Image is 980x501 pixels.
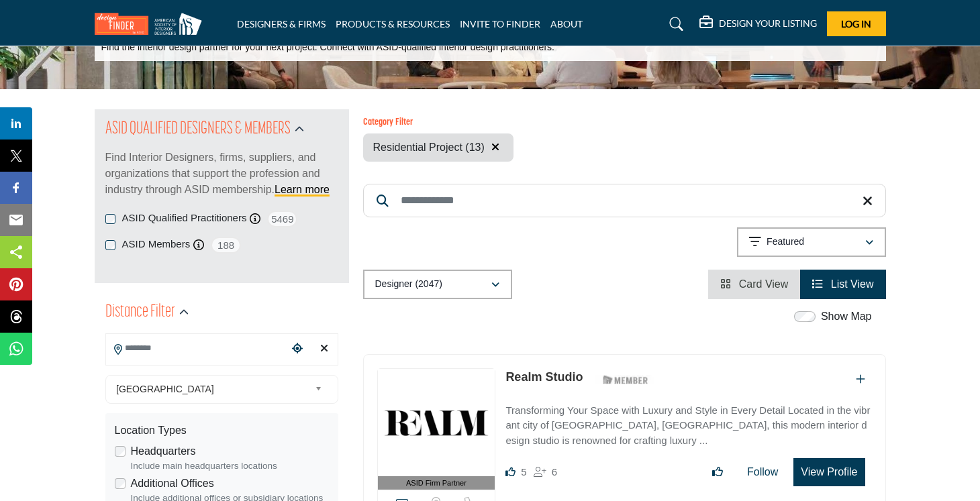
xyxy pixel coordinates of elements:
[267,211,297,227] span: 5469
[115,423,329,439] div: Location Types
[534,464,557,480] div: Followers
[406,478,467,489] span: ASID Firm Partner
[105,117,291,142] h2: ASID QUALIFIED DESIGNERS & MEMBERS
[812,278,873,290] a: View List
[122,211,247,226] label: ASID Qualified Practitioners
[106,335,287,361] input: Search Location
[363,117,514,129] h6: Category Filter
[336,18,450,30] a: PRODUCTS & RESOURCES
[505,370,583,384] a: Realm Studio
[737,227,886,257] button: Featured
[373,142,485,153] span: Residential Project (13)
[105,300,175,325] h2: Distance Filter
[122,237,191,252] label: ASID Members
[793,458,865,486] button: View Profile
[800,270,885,299] li: List View
[739,278,789,290] span: Card View
[505,467,516,477] i: Likes
[521,466,526,478] span: 5
[105,240,115,250] input: ASID Members checkbox
[378,369,495,490] a: ASID Firm Partner
[856,374,865,385] a: Add To List
[95,13,209,35] img: Site Logo
[101,41,554,54] p: Find the interior design partner for your next project. Connect with ASID-qualified interior desi...
[821,309,872,325] label: Show Map
[699,16,817,32] div: DESIGN YOUR LISTING
[116,381,309,397] span: [GEOGRAPHIC_DATA]
[550,18,583,30] a: ABOUT
[275,184,330,195] a: Learn more
[841,18,871,30] span: Log In
[708,270,800,299] li: Card View
[720,278,788,290] a: View Card
[595,372,656,388] img: ASID Members Badge Icon
[105,214,115,224] input: ASID Qualified Practitioners checkbox
[552,466,557,478] span: 6
[378,369,495,476] img: Realm Studio
[131,476,214,492] label: Additional Offices
[363,184,886,217] input: Search Keyword
[738,459,787,486] button: Follow
[703,459,732,486] button: Like listing
[827,11,886,36] button: Log In
[237,18,326,30] a: DESIGNERS & FIRMS
[505,368,583,386] p: Realm Studio
[314,335,334,364] div: Clear search location
[719,17,817,30] h5: DESIGN YOUR LISTING
[505,395,871,449] a: Transforming Your Space with Luxury and Style in Every Detail Located in the vibrant city of [GEO...
[211,237,241,254] span: 188
[363,270,512,299] button: Designer (2047)
[131,443,196,459] label: Headquarters
[287,335,307,364] div: Choose your current location
[375,278,442,291] p: Designer (2047)
[831,278,874,290] span: List View
[131,459,329,473] div: Include main headquarters locations
[105,150,338,198] p: Find Interior Designers, firms, suppliers, and organizations that support the profession and indu...
[656,13,692,35] a: Search
[767,235,804,249] p: Featured
[460,18,540,30] a: INVITE TO FINDER
[505,403,871,449] p: Transforming Your Space with Luxury and Style in Every Detail Located in the vibrant city of [GEO...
